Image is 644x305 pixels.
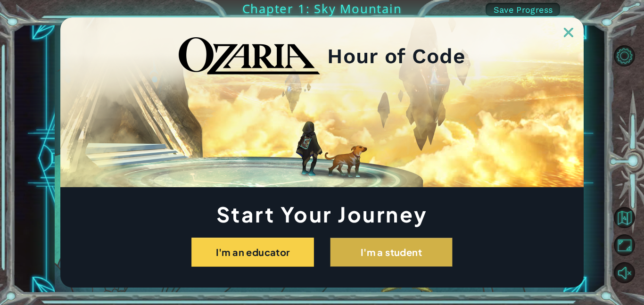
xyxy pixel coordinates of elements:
[179,37,320,75] img: blackOzariaWordmark.png
[60,205,584,223] h1: Start Your Journey
[191,238,314,267] button: I'm an educator
[327,47,465,65] h2: Hour of Code
[564,28,573,37] img: ExitButton_Dusk.png
[330,238,453,267] button: I'm a student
